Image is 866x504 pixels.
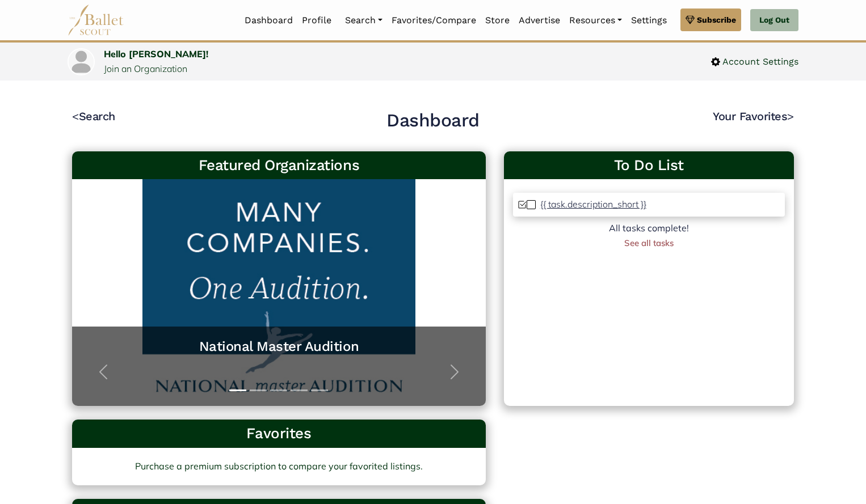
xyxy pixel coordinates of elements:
[713,109,794,123] a: Your Favorites
[72,109,79,123] code: <
[540,198,646,210] p: {{ task.description_short }}
[787,109,794,123] code: >
[627,9,671,32] a: Settings
[513,221,785,236] div: All tasks complete!
[481,9,514,32] a: Store
[624,238,674,248] a: See all tasks
[720,54,798,69] span: Account Settings
[229,384,246,397] button: Slide 1
[711,54,798,69] a: Account Settings
[297,9,336,32] a: Profile
[680,9,741,31] a: Subscribe
[240,9,297,32] a: Dashboard
[697,14,736,26] span: Subscribe
[514,9,565,32] a: Advertise
[750,9,798,32] a: Log Out
[340,9,387,32] a: Search
[291,384,308,397] button: Slide 4
[72,448,486,485] a: Purchase a premium subscription to compare your favorited listings.
[72,109,115,123] a: <Search
[686,14,695,26] img: gem.svg
[565,9,627,32] a: Resources
[250,384,267,397] button: Slide 2
[69,49,94,74] img: profile picture
[81,156,477,175] h3: Featured Organizations
[104,63,187,74] a: Join an Organization
[104,48,208,60] a: Hello [PERSON_NAME]!
[386,109,480,133] h2: Dashboard
[387,9,481,32] a: Favorites/Compare
[83,338,474,355] a: National Master Audition
[270,384,287,397] button: Slide 3
[81,424,477,443] h3: Favorites
[311,384,328,397] button: Slide 5
[513,156,785,175] a: To Do List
